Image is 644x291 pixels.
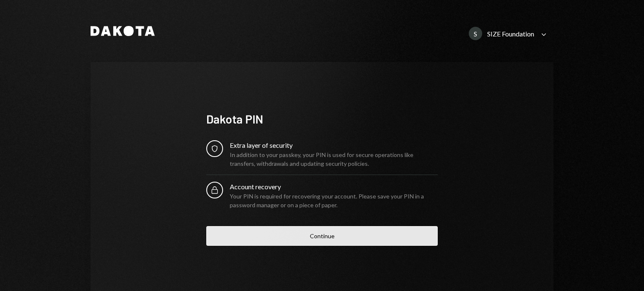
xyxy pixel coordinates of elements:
[230,182,438,192] div: Account recovery
[230,150,438,168] div: In addition to your passkey, your PIN is used for secure operations like transfers, withdrawals a...
[230,192,438,209] div: Your PIN is required for recovering your account. Please save your PIN in a password manager or o...
[206,111,438,127] div: Dakota PIN
[230,140,438,150] div: Extra layer of security
[487,30,534,38] div: SIZE Foundation
[206,226,438,246] button: Continue
[469,27,482,40] div: S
